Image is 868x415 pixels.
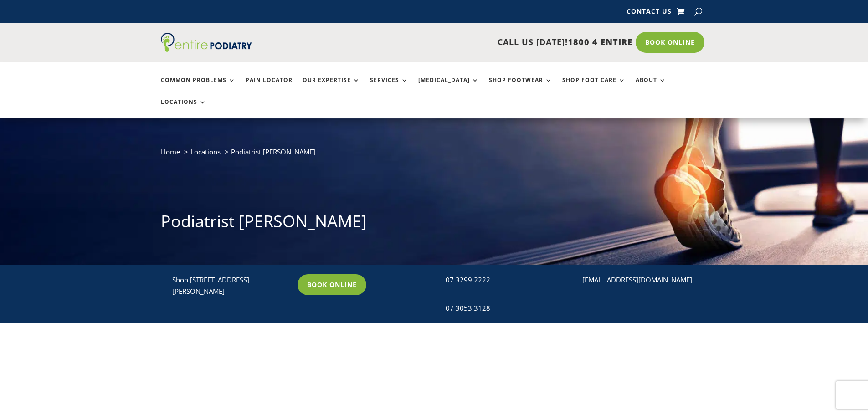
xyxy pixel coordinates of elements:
[287,36,632,48] p: CALL US [DATE]!
[627,8,672,18] a: Contact Us
[568,36,632,47] span: 1800 4 ENTIRE
[298,274,366,295] a: Book Online
[636,77,666,97] a: About
[161,147,180,156] a: Home
[418,77,479,97] a: [MEDICAL_DATA]
[303,77,360,97] a: Our Expertise
[582,275,692,284] a: [EMAIL_ADDRESS][DOMAIN_NAME]
[172,274,289,297] p: Shop [STREET_ADDRESS][PERSON_NAME]
[231,147,315,156] span: Podiatrist [PERSON_NAME]
[562,77,626,97] a: Shop Foot Care
[446,274,563,286] div: 07 3299 2222
[446,302,563,314] div: 07 3053 3128
[636,32,704,53] a: Book Online
[161,146,708,164] nav: breadcrumb
[161,99,206,118] a: Locations
[161,210,708,237] h1: Podiatrist [PERSON_NAME]
[489,77,552,97] a: Shop Footwear
[190,147,221,156] a: Locations
[161,45,252,54] a: Entire Podiatry
[370,77,408,97] a: Services
[161,33,252,52] img: logo (1)
[246,77,293,97] a: Pain Locator
[161,77,236,97] a: Common Problems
